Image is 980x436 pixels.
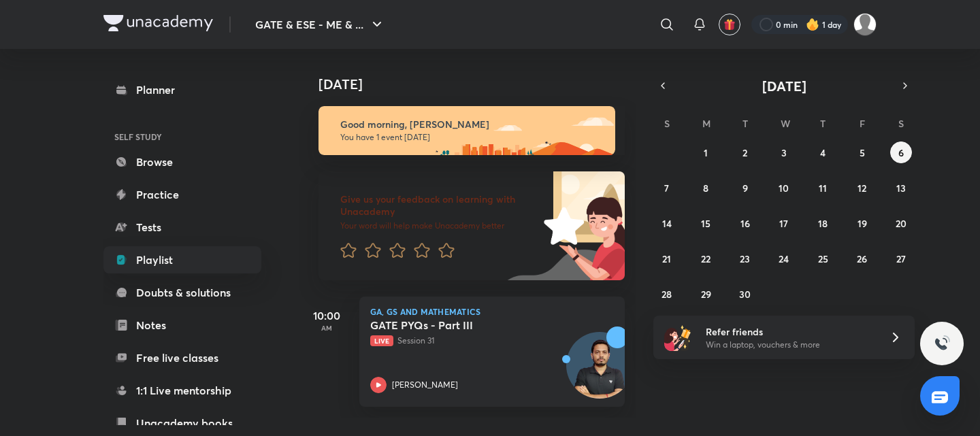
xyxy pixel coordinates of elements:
[820,117,826,130] abbr: Thursday
[818,217,828,230] abbr: September 18, 2025
[701,217,710,230] abbr: September 15, 2025
[299,307,354,324] h5: 10:00
[779,217,788,230] abbr: September 17, 2025
[701,288,711,301] abbr: September 29, 2025
[734,248,756,269] button: September 23, 2025
[299,324,354,332] p: AM
[734,141,756,163] button: September 2, 2025
[734,283,756,305] button: September 30, 2025
[860,117,865,130] abbr: Friday
[773,212,795,234] button: September 17, 2025
[857,252,867,265] abbr: September 26, 2025
[890,177,912,199] button: September 13, 2025
[857,182,866,195] abbr: September 12, 2025
[812,177,834,199] button: September 11, 2025
[103,246,261,273] a: Playlist
[103,76,261,103] a: Planner
[695,248,717,269] button: September 22, 2025
[773,141,795,163] button: September 3, 2025
[695,141,717,163] button: September 1, 2025
[812,212,834,234] button: September 18, 2025
[851,177,873,199] button: September 12, 2025
[812,248,834,269] button: September 25, 2025
[890,212,912,234] button: September 20, 2025
[103,312,261,339] a: Notes
[370,335,393,346] span: Live
[656,283,678,305] button: September 28, 2025
[739,288,751,301] abbr: September 30, 2025
[762,77,806,95] span: [DATE]
[340,193,539,218] h6: Give us your feedback on learning with Unacademy
[103,181,261,208] a: Practice
[695,283,717,305] button: September 29, 2025
[370,318,540,332] h5: GATE PYQs - Part III
[664,182,669,195] abbr: September 7, 2025
[103,15,213,35] a: Company Logo
[656,248,678,269] button: September 21, 2025
[857,217,867,230] abbr: September 19, 2025
[340,132,603,143] p: You have 1 event [DATE]
[664,324,691,351] img: referral
[851,141,873,163] button: September 5, 2025
[662,217,672,230] abbr: September 14, 2025
[695,212,717,234] button: September 15, 2025
[103,214,261,241] a: Tests
[734,177,756,199] button: September 9, 2025
[704,146,708,159] abbr: September 1, 2025
[719,14,740,35] button: avatar
[851,212,873,234] button: September 19, 2025
[701,252,710,265] abbr: September 22, 2025
[703,182,708,195] abbr: September 8, 2025
[656,212,678,234] button: September 14, 2025
[706,324,873,339] h6: Refer friends
[370,335,584,347] p: Session 31
[103,125,261,148] h6: SELF STUDY
[318,76,638,93] h4: [DATE]
[898,146,904,159] abbr: September 6, 2025
[497,171,625,280] img: feedback_image
[723,18,736,31] img: avatar
[896,182,906,195] abbr: September 13, 2025
[662,252,671,265] abbr: September 21, 2025
[742,146,747,159] abbr: September 2, 2025
[370,307,614,316] p: GA, GS and Mathematics
[860,146,865,159] abbr: September 5, 2025
[779,182,789,195] abbr: September 10, 2025
[742,182,748,195] abbr: September 9, 2025
[664,117,670,130] abbr: Sunday
[819,182,827,195] abbr: September 11, 2025
[851,248,873,269] button: September 26, 2025
[773,177,795,199] button: September 10, 2025
[812,141,834,163] button: September 4, 2025
[103,377,261,404] a: 1:1 Live mentorship
[247,11,393,38] button: GATE & ESE - ME & ...
[695,177,717,199] button: September 8, 2025
[934,335,950,352] img: ttu
[779,252,789,265] abbr: September 24, 2025
[781,146,787,159] abbr: September 3, 2025
[773,248,795,269] button: September 24, 2025
[103,15,213,31] img: Company Logo
[567,339,632,405] img: Avatar
[818,252,828,265] abbr: September 25, 2025
[898,117,904,130] abbr: Saturday
[896,217,906,230] abbr: September 20, 2025
[781,117,790,130] abbr: Wednesday
[318,106,615,155] img: morning
[103,148,261,175] a: Browse
[896,252,906,265] abbr: September 27, 2025
[340,118,603,131] h6: Good morning, [PERSON_NAME]
[853,13,877,36] img: Manasi Raut
[656,177,678,199] button: September 7, 2025
[706,339,873,351] p: Win a laptop, vouchers & more
[672,76,896,95] button: [DATE]
[103,344,261,371] a: Free live classes
[392,379,458,391] p: [PERSON_NAME]
[661,288,672,301] abbr: September 28, 2025
[734,212,756,234] button: September 16, 2025
[340,220,539,231] p: Your word will help make Unacademy better
[702,117,710,130] abbr: Monday
[742,117,748,130] abbr: Tuesday
[890,248,912,269] button: September 27, 2025
[740,217,750,230] abbr: September 16, 2025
